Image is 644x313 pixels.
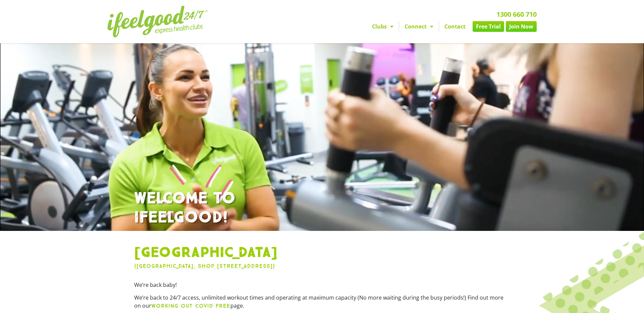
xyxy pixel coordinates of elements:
[473,21,504,32] a: Free Trial
[506,21,537,32] a: Join Now
[134,189,510,228] h1: WELCOME TO IFEELGOOD!
[439,21,471,32] a: Contact
[496,10,537,19] a: 1300 660 710
[151,303,230,309] b: WORKING OUT COVID FREE
[367,21,399,32] a: Clubs
[134,281,510,289] p: We’re back baby!
[134,244,510,262] h1: [GEOGRAPHIC_DATA]
[134,294,510,310] p: We’re back to 24/7 access, unlimited workout times and operating at maximum capacity (No more wai...
[260,21,537,32] nav: Menu
[134,263,275,269] a: ([GEOGRAPHIC_DATA], Shop [STREET_ADDRESS])
[151,302,230,309] a: WORKING OUT COVID FREE
[399,21,439,32] a: Connect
